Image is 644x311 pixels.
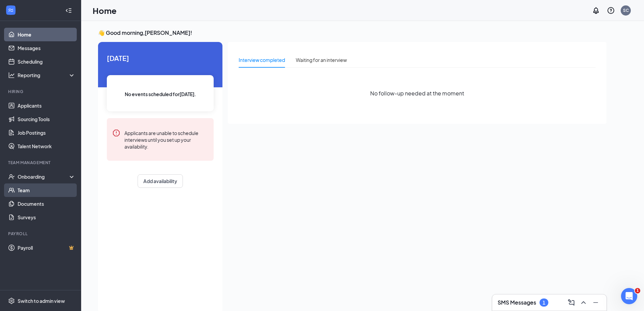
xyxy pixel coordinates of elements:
[18,173,70,180] div: Onboarding
[543,300,545,306] div: 1
[18,55,75,68] a: Scheduling
[621,288,637,304] iframe: Intercom live chat
[18,41,75,55] a: Messages
[65,7,72,14] svg: Collapse
[296,56,347,64] div: Waiting for an interview
[370,89,464,97] span: No follow-up needed at the moment
[138,174,183,188] button: Add availability
[98,29,606,37] h3: 👋 Good morning, [PERSON_NAME] !
[18,28,75,41] a: Home
[18,112,75,126] a: Sourcing Tools
[635,288,640,293] span: 1
[8,173,15,180] svg: UserCheck
[18,210,75,224] a: Surveys
[623,7,629,13] div: SC
[18,297,65,304] div: Switch to admin view
[18,99,75,112] a: Applicants
[239,56,285,64] div: Interview completed
[18,183,75,197] a: Team
[18,72,76,79] div: Reporting
[579,298,588,307] svg: ChevronUp
[8,89,74,94] div: Hiring
[107,53,214,63] span: [DATE]
[93,5,117,16] h1: Home
[592,6,600,15] svg: Notifications
[607,6,615,15] svg: QuestionInfo
[18,241,75,254] a: PayrollCrown
[498,299,536,306] h3: SMS Messages
[8,231,74,237] div: Payroll
[566,297,577,308] button: ComposeMessage
[8,72,15,79] svg: Analysis
[18,197,75,210] a: Documents
[8,297,15,304] svg: Settings
[7,7,14,14] svg: WorkstreamLogo
[124,129,208,150] div: Applicants are unable to schedule interviews until you set up your availability.
[125,90,196,98] span: No events scheduled for [DATE] .
[567,298,575,307] svg: ComposeMessage
[578,297,589,308] button: ChevronUp
[112,129,120,137] svg: Error
[592,298,600,307] svg: Minimize
[8,160,74,165] div: Team Management
[18,139,75,153] a: Talent Network
[18,126,75,139] a: Job Postings
[590,297,601,308] button: Minimize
